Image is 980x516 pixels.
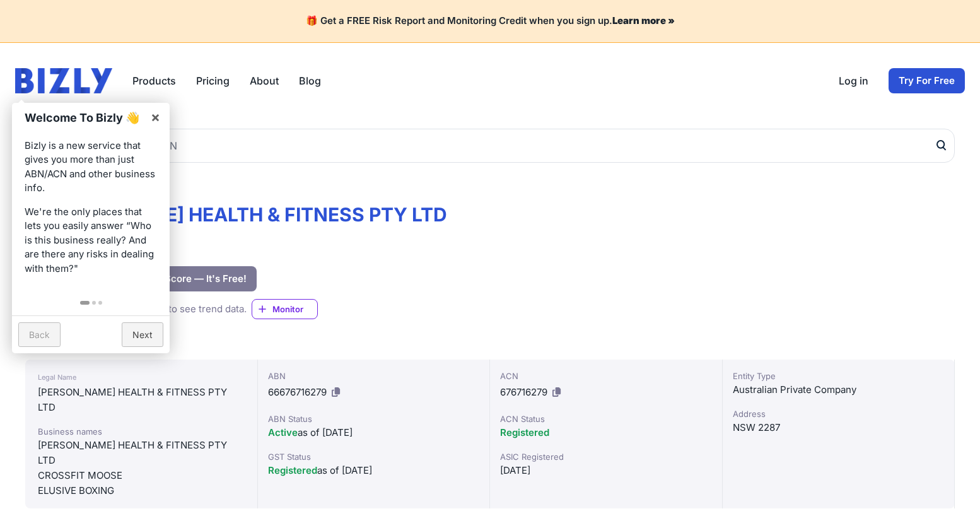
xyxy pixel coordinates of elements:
[25,205,157,276] p: We're the only places that lets you easily answer “Who is this business really? And are there any...
[122,322,163,347] a: Next
[18,322,61,347] a: Back
[25,139,157,196] p: Bizly is a new service that gives you more than just ABN/ACN and other business info.
[141,103,170,131] a: ×
[25,109,144,126] h1: Welcome To Bizly 👋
